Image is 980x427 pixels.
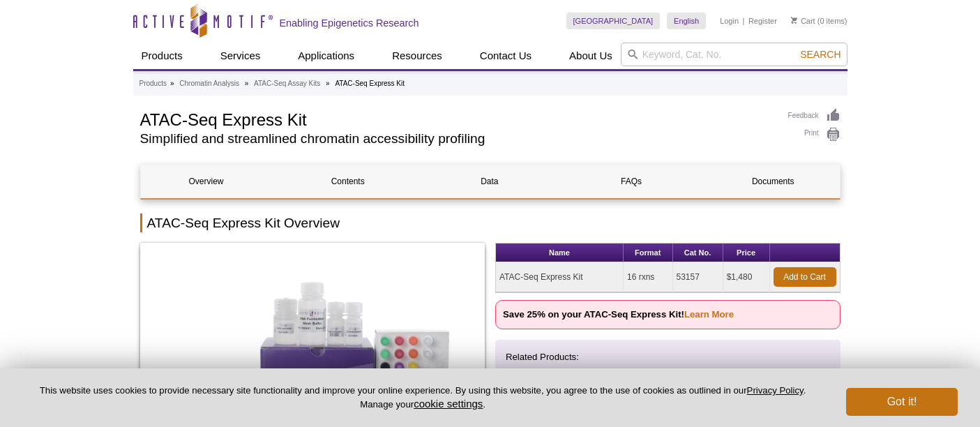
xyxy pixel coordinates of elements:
[791,16,815,26] a: Cart
[684,309,734,320] a: Learn More
[774,267,836,287] a: Add to Cart
[140,213,840,232] h2: ATAC-Seq Express Kit Overview
[496,262,624,292] td: ATAC-Seq Express Kit
[707,165,838,198] a: Documents
[566,165,697,198] a: FAQs
[720,16,739,26] a: Login
[212,43,269,69] a: Services
[414,398,483,410] button: cookie settings
[170,80,174,87] li: »
[624,262,673,292] td: 16 rxns
[503,309,734,320] strong: Save 25% on your ATAC-Seq Express Kit!
[846,388,958,416] button: Got it!
[179,77,239,90] a: Chromatin Analysis
[140,77,167,90] a: Products
[561,43,621,69] a: About Us
[506,350,830,364] p: Related Products:
[566,13,661,29] a: [GEOGRAPHIC_DATA]
[326,80,330,87] li: »
[788,127,840,142] a: Print
[141,165,272,198] a: Overview
[743,13,745,29] li: |
[140,133,774,145] h2: Simplified and streamlined chromatin accessibility profiling
[22,384,823,411] p: This website uses cookies to provide necessary site functionality and improve your online experie...
[788,108,840,123] a: Feedback
[796,48,845,61] button: Search
[723,244,770,262] th: Price
[748,16,777,26] a: Register
[496,244,624,262] th: Name
[282,165,414,198] a: Contents
[791,17,797,24] img: Your Cart
[335,80,405,87] li: ATAC-Seq Express Kit
[800,49,840,60] span: Search
[673,244,723,262] th: Cat No.
[254,77,320,90] a: ATAC-Seq Assay Kits
[667,13,706,29] a: English
[673,262,723,292] td: 53157
[723,262,770,292] td: $1,480
[747,385,804,396] a: Privacy Policy
[472,43,540,69] a: Contact Us
[289,43,363,69] a: Applications
[245,80,249,87] li: »
[624,244,673,262] th: Format
[424,165,555,198] a: Data
[140,108,774,129] h1: ATAC-Seq Express Kit
[791,13,847,29] li: (0 items)
[280,17,419,29] h2: Enabling Epigenetics Research
[384,43,451,69] a: Resources
[621,43,847,66] input: Keyword, Cat. No.
[133,43,191,69] a: Products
